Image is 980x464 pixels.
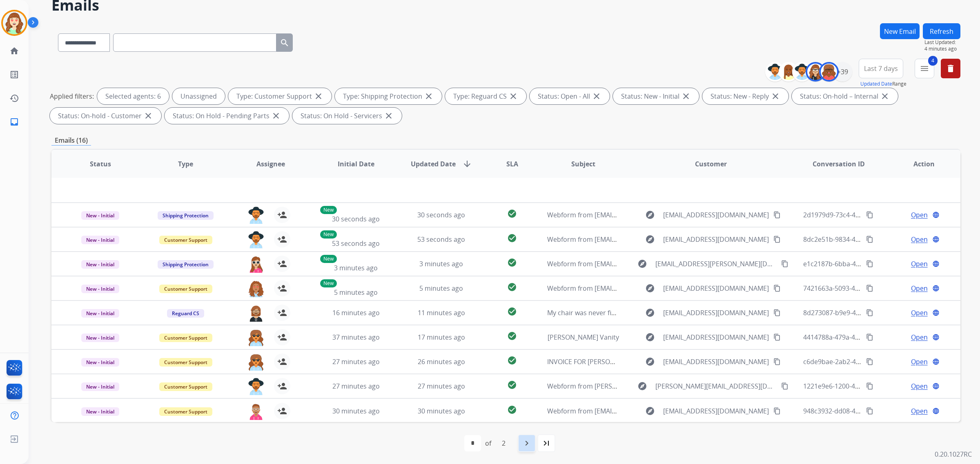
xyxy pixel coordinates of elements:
[803,333,929,342] span: 4414788a-479a-4642-ab8a-d79a556191c4
[90,159,111,169] span: Status
[935,449,972,459] p: 0.20.1027RC
[418,407,465,415] span: 30 minutes ago
[277,406,287,416] mat-icon: person_add
[277,381,287,391] mat-icon: person_add
[507,209,517,219] mat-icon: check_circle
[495,435,512,451] div: 2
[866,382,873,390] mat-icon: content_copy
[541,438,551,448] mat-icon: last_page
[334,288,378,297] span: 5 minutes ago
[159,358,212,367] span: Customer Support
[702,88,788,104] div: Status: New - Reply
[923,23,960,39] button: Refresh
[51,135,91,146] p: Emails (16)
[507,307,517,316] mat-icon: check_circle
[928,56,938,66] span: 4
[277,210,287,220] mat-icon: person_add
[522,438,532,448] mat-icon: navigate_next
[911,357,928,367] span: Open
[645,357,655,367] mat-icon: explore
[655,259,776,269] span: [EMAIL_ADDRESS][PERSON_NAME][DOMAIN_NAME]
[417,210,465,219] span: 30 seconds ago
[781,382,788,390] mat-icon: content_copy
[81,236,119,244] span: New - Initial
[167,309,204,318] span: Reguard CS
[248,378,264,395] img: agent-avatar
[277,234,287,244] mat-icon: person_add
[911,210,928,220] span: Open
[773,285,781,292] mat-icon: content_copy
[803,235,927,244] span: 8dc2e51b-9834-47f8-825a-de8b7fa84114
[50,91,94,101] p: Applied filters:
[911,234,928,244] span: Open
[418,357,465,366] span: 26 minutes ago
[547,210,732,219] span: Webform from [EMAIL_ADDRESS][DOMAIN_NAME] on [DATE]
[248,305,264,322] img: agent-avatar
[860,80,906,87] span: Range
[932,334,940,341] mat-icon: language
[277,308,287,318] mat-icon: person_add
[773,211,781,219] mat-icon: content_copy
[418,382,465,391] span: 27 minutes ago
[81,358,119,367] span: New - Initial
[320,255,337,263] p: New
[228,88,332,104] div: Type: Customer Support
[547,284,732,293] span: Webform from [EMAIL_ADDRESS][DOMAIN_NAME] on [DATE]
[875,150,960,178] th: Action
[663,210,769,220] span: [EMAIL_ADDRESS][DOMAIN_NAME]
[924,46,960,52] span: 4 minutes ago
[547,259,783,268] span: Webform from [EMAIL_ADDRESS][PERSON_NAME][DOMAIN_NAME] on [DATE]
[248,207,264,224] img: agent-avatar
[866,236,873,243] mat-icon: content_copy
[277,332,287,342] mat-icon: person_add
[418,308,465,317] span: 11 minutes ago
[932,407,940,415] mat-icon: language
[613,88,699,104] div: Status: New - Initial
[773,309,781,316] mat-icon: content_copy
[418,333,465,342] span: 17 minutes ago
[773,236,781,243] mat-icon: content_copy
[97,88,169,104] div: Selected agents: 6
[50,108,161,124] div: Status: On-hold - Customer
[803,308,928,317] span: 8d273087-b9e9-4ce1-899f-85ec54d18508
[859,59,903,78] button: Last 7 days
[663,357,769,367] span: [EMAIL_ADDRESS][DOMAIN_NAME]
[332,382,380,391] span: 27 minutes ago
[81,334,119,342] span: New - Initial
[924,39,960,46] span: Last Updated:
[637,381,647,391] mat-icon: explore
[507,405,517,415] mat-icon: check_circle
[663,234,769,244] span: [EMAIL_ADDRESS][DOMAIN_NAME]
[334,263,378,272] span: 3 minutes ago
[695,159,727,169] span: Customer
[637,259,647,269] mat-icon: explore
[773,358,781,365] mat-icon: content_copy
[547,308,622,317] span: My chair was never fixed
[417,235,465,244] span: 53 seconds ago
[645,308,655,318] mat-icon: explore
[314,91,323,101] mat-icon: close
[645,406,655,416] mat-icon: explore
[248,329,264,346] img: agent-avatar
[277,357,287,367] mat-icon: person_add
[320,279,337,287] p: New
[81,260,119,269] span: New - Initial
[159,236,212,244] span: Customer Support
[911,406,928,416] span: Open
[663,283,769,293] span: [EMAIL_ADDRESS][DOMAIN_NAME]
[338,159,374,169] span: Initial Date
[445,88,526,104] div: Type: Reguard CS
[860,81,892,87] button: Updated Date
[81,309,119,318] span: New - Initial
[932,309,940,316] mat-icon: language
[332,214,380,223] span: 30 seconds ago
[866,407,873,415] mat-icon: content_copy
[332,308,380,317] span: 16 minutes ago
[280,38,290,48] mat-icon: search
[256,159,285,169] span: Assignee
[866,285,873,292] mat-icon: content_copy
[172,88,225,104] div: Unassigned
[803,382,929,391] span: 1221e9e6-1200-4d34-b770-b218534f09b6
[462,159,472,169] mat-icon: arrow_downward
[158,211,214,220] span: Shipping Protection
